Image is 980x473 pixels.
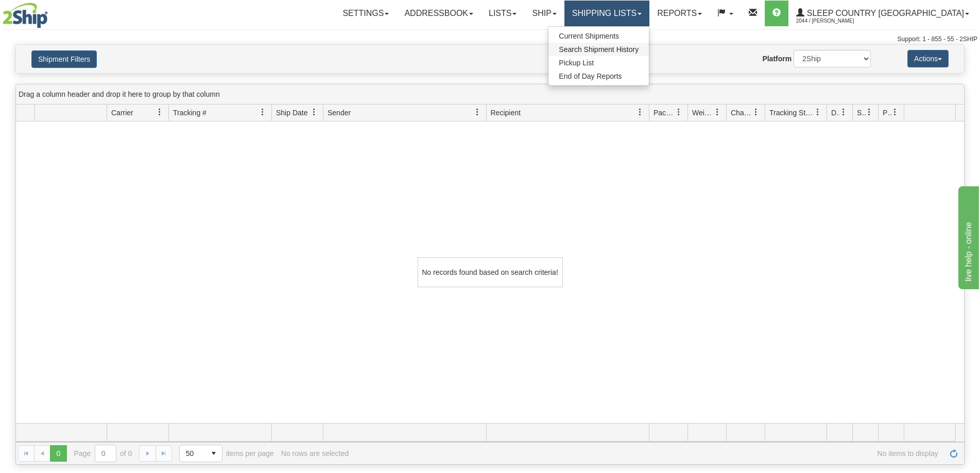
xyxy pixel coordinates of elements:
[74,445,132,462] span: Page of 0
[281,449,349,458] div: No rows are selected
[3,35,977,44] div: Support: 1 - 855 - 55 - 2SHIP
[956,184,979,289] iframe: chat widget
[649,1,710,26] a: Reports
[564,1,649,26] a: Shipping lists
[179,445,222,462] span: Page sizes drop down
[670,103,687,121] a: Packages filter column settings
[31,50,97,68] button: Shipment Filters
[397,1,481,26] a: Addressbook
[945,445,962,462] a: Refresh
[481,1,524,26] a: Lists
[762,54,792,64] label: Platform
[491,108,521,118] span: Recipient
[559,72,622,80] span: End of Day Reports
[335,1,397,26] a: Settings
[559,45,639,54] span: Search Shipment History
[469,103,486,121] a: Sender filter column settings
[305,103,323,121] a: Ship Date filter column settings
[205,445,222,462] span: select
[654,108,675,118] span: Packages
[151,103,168,121] a: Carrier filter column settings
[524,1,564,26] a: Ship
[731,108,752,118] span: Charge
[861,103,878,121] a: Shipment Issues filter column settings
[559,59,594,67] span: Pickup List
[186,448,199,459] span: 50
[328,108,351,118] span: Sender
[907,50,949,67] button: Actions
[548,69,649,83] a: End of Day Reports
[631,103,649,121] a: Recipient filter column settings
[276,108,307,118] span: Ship Date
[883,108,891,118] span: Pickup Status
[548,29,649,43] a: Current Shipments
[418,257,563,287] div: No records found based on search criteria!
[886,103,904,121] a: Pickup Status filter column settings
[788,1,977,26] a: Sleep Country [GEOGRAPHIC_DATA] 2044 / [PERSON_NAME]
[559,32,619,40] span: Current Shipments
[857,108,866,118] span: Shipment Issues
[709,103,726,121] a: Weight filter column settings
[179,445,274,462] span: items per page
[16,84,964,104] div: grid grouping header
[747,103,765,121] a: Charge filter column settings
[796,16,873,26] span: 2044 / [PERSON_NAME]
[692,108,714,118] span: Weight
[548,56,649,69] a: Pickup List
[804,9,964,17] span: Sleep Country [GEOGRAPHIC_DATA]
[50,445,66,462] span: Page 0
[831,108,840,118] span: Delivery Status
[8,6,95,19] div: live help - online
[111,108,133,118] span: Carrier
[173,108,207,118] span: Tracking #
[548,43,649,56] a: Search Shipment History
[254,103,271,121] a: Tracking # filter column settings
[809,103,827,121] a: Tracking Status filter column settings
[3,3,48,28] img: logo2044.jpg
[356,449,938,458] span: No items to display
[835,103,852,121] a: Delivery Status filter column settings
[769,108,814,118] span: Tracking Status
